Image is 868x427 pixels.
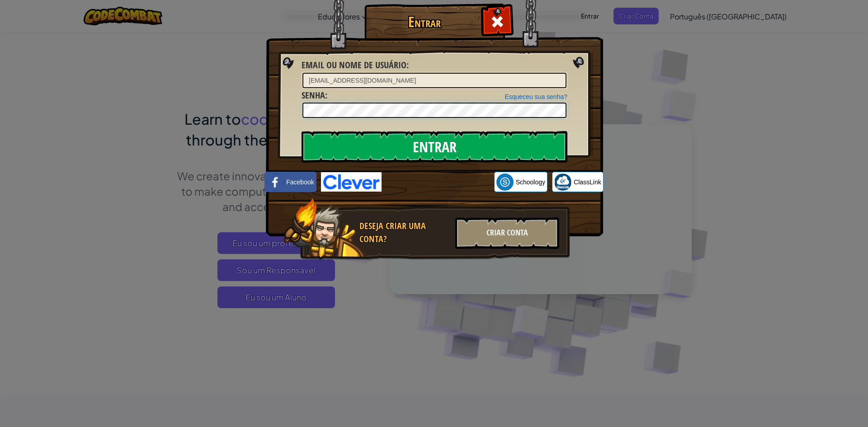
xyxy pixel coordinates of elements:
[302,131,567,163] input: Entrar
[382,172,494,192] iframe: Botão "Fazer login com o Google"
[302,59,406,71] span: Email ou nome de usuário
[286,178,314,187] span: Facebook
[455,217,559,249] div: Criar Conta
[302,89,327,102] label: :
[554,174,571,191] img: classlink-logo-small.png
[516,178,545,187] span: Schoology
[321,172,382,192] img: clever-logo-blue.png
[574,178,601,187] span: ClassLink
[505,93,567,100] a: Esqueceu sua senha?
[302,59,409,72] label: :
[496,174,514,191] img: schoology.png
[302,89,325,101] span: Senha
[359,220,450,245] div: Deseja Criar uma Conta?
[267,174,284,191] img: facebook_small.png
[367,14,482,30] h1: Entrar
